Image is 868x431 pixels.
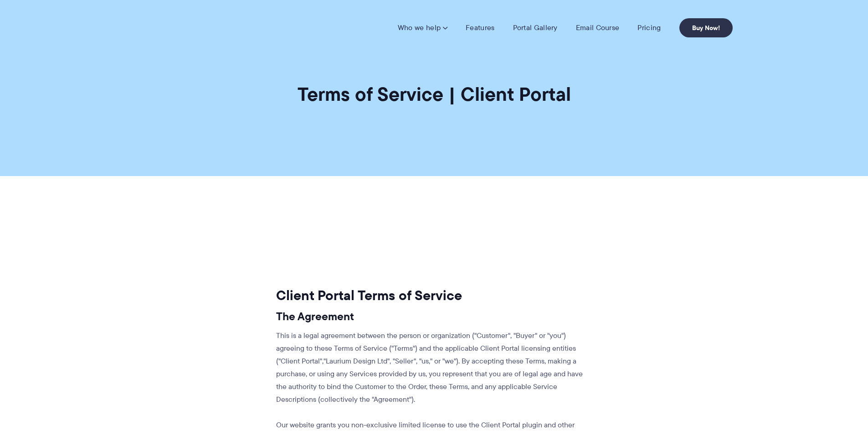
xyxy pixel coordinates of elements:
a: Pricing [637,23,661,32]
h3: The Agreement [276,310,586,323]
p: This is a legal agreement between the person or organization ("Customer", "Buyer" or "you") agree... [276,329,586,406]
a: Buy Now! [679,18,733,37]
a: Portal Gallery [513,23,558,32]
a: Email Course [576,23,620,32]
a: Features [466,23,494,32]
a: Who we help [398,23,447,32]
h2: Client Portal Terms of Service [276,287,586,304]
h1: Terms of Service | Client Portal [298,82,571,106]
